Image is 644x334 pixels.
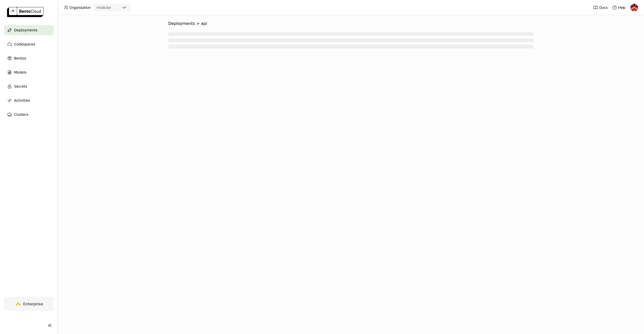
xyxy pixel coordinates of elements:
a: Enterprise [4,297,54,311]
span: Activities [14,97,30,103]
a: Docs [593,5,608,10]
img: Matt Terry [630,4,638,11]
a: Secrets [4,81,54,91]
span: Clusters [14,112,28,118]
span: Secrets [14,83,27,89]
span: Deployments [14,27,37,33]
a: Codespaces [4,39,54,49]
span: Deployments [168,21,195,26]
div: modular [97,5,111,10]
span: Codespaces [14,41,35,47]
a: Deployments [4,25,54,35]
span: Bentos [14,55,26,61]
span: Enterprise [23,301,43,306]
input: Selected modular. [112,5,112,10]
span: Models [14,69,26,75]
span: Docs [599,5,608,10]
a: Bentos [4,53,54,63]
span: api [201,21,207,26]
nav: Breadcrumbs navigation [168,21,534,26]
a: Activities [4,95,54,105]
span: Organization [69,5,91,10]
a: Models [4,67,54,77]
div: Help [612,5,626,10]
span: > [195,21,201,26]
span: Help [618,5,626,10]
img: logo [7,7,44,17]
a: Clusters [4,109,54,120]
